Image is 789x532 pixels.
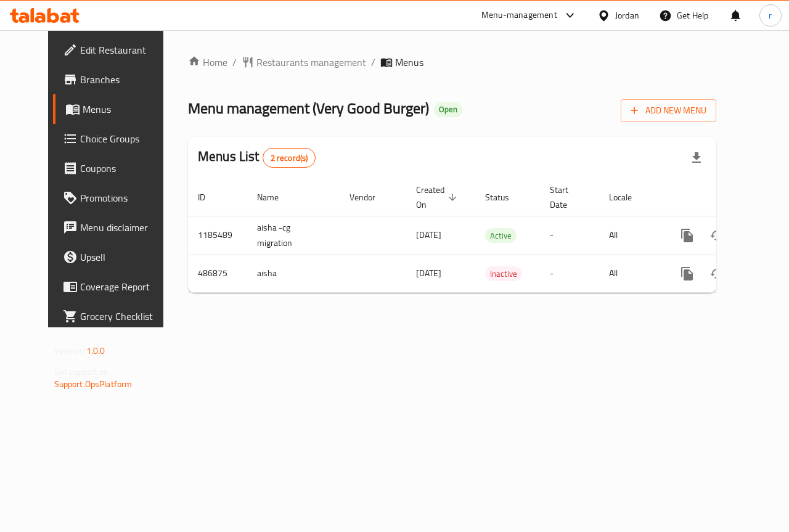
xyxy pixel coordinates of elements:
[53,183,180,213] a: Promotions
[53,94,180,124] a: Menus
[416,182,460,212] span: Created On
[416,227,441,243] span: [DATE]
[599,216,663,255] td: All
[672,221,702,250] button: more
[242,55,366,70] a: Restaurants management
[550,182,584,212] span: Start Date
[80,131,170,146] span: Choice Groups
[53,153,180,183] a: Coupons
[247,255,340,292] td: aisha
[53,65,180,94] a: Branches
[80,72,170,87] span: Branches
[371,55,375,70] li: /
[54,343,84,359] span: Version:
[80,161,170,176] span: Coupons
[80,190,170,205] span: Promotions
[702,221,732,250] button: Change Status
[53,124,180,153] a: Choice Groups
[682,143,711,173] div: Export file
[609,190,648,205] span: Locale
[395,55,423,70] span: Menus
[256,55,366,70] span: Restaurants management
[769,9,772,22] span: r
[54,376,133,392] a: Support.OpsPlatform
[53,213,180,242] a: Menu disclaimer
[416,265,441,281] span: [DATE]
[188,255,247,292] td: 486875
[485,229,517,243] span: Active
[434,102,462,117] div: Open
[198,147,316,168] h2: Menus List
[80,309,170,324] span: Grocery Checklist
[53,242,180,272] a: Upsell
[188,94,429,122] span: Menu management ( Very Good Burger )
[540,255,599,292] td: -
[80,279,170,294] span: Coverage Report
[350,190,391,205] span: Vendor
[485,267,522,281] span: Inactive
[702,259,732,289] button: Change Status
[83,102,170,117] span: Menus
[485,266,522,281] div: Inactive
[485,190,525,205] span: Status
[188,55,716,70] nav: breadcrumb
[53,301,180,331] a: Grocery Checklist
[263,148,316,168] div: Total records count
[54,364,111,380] span: Get support on:
[80,250,170,264] span: Upsell
[263,152,316,164] span: 2 record(s)
[80,220,170,235] span: Menu disclaimer
[434,104,462,115] span: Open
[232,55,237,70] li: /
[257,190,295,205] span: Name
[198,190,221,205] span: ID
[621,99,716,122] button: Add New Menu
[188,216,247,255] td: 1185489
[53,272,180,301] a: Coverage Report
[247,216,340,255] td: aisha -cg migration
[53,35,180,65] a: Edit Restaurant
[599,255,663,292] td: All
[672,259,702,289] button: more
[80,43,170,57] span: Edit Restaurant
[86,343,105,359] span: 1.0.0
[615,9,639,22] div: Jordan
[188,55,227,70] a: Home
[481,8,557,23] div: Menu-management
[631,103,706,118] span: Add New Menu
[540,216,599,255] td: -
